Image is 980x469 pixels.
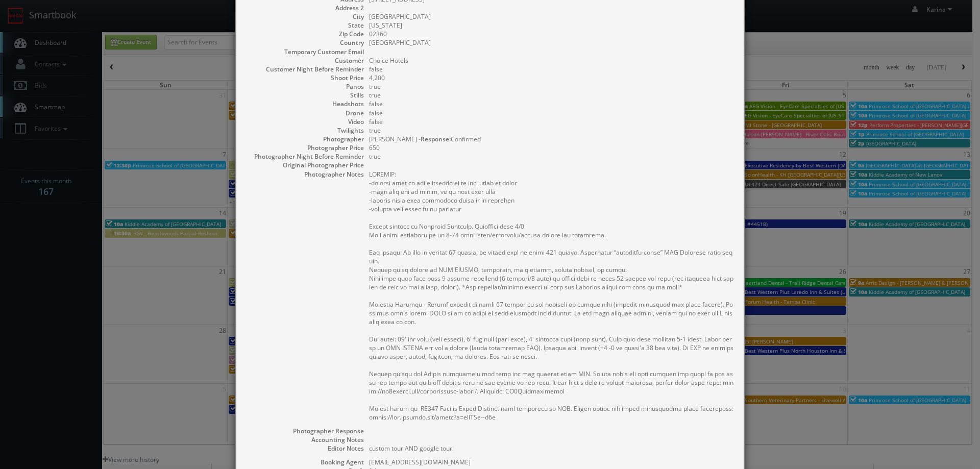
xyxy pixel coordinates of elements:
dt: Photographer Response [247,427,364,435]
dt: Photographer Notes [247,170,364,179]
dt: City [247,12,364,21]
pre: custom tour AND google tour! [369,444,733,453]
dt: Photographer [247,135,364,143]
dt: Drone [247,109,364,117]
dd: Choice Hotels [369,56,733,65]
dd: true [369,91,733,100]
dd: 650 [369,143,733,152]
dd: [PERSON_NAME] - Confirmed [369,135,733,143]
dd: false [369,109,733,117]
dt: Original Photographer Price [247,161,364,169]
b: Response: [421,135,451,143]
dt: Editor Notes [247,444,364,453]
dd: 02360 [369,30,733,38]
dd: false [369,100,733,108]
dd: true [369,82,733,91]
dt: Twilights [247,126,364,135]
dd: false [369,117,733,126]
dd: [US_STATE] [369,21,733,30]
dt: Booking Agent [247,458,364,466]
dt: Country [247,38,364,47]
dd: false [369,65,733,73]
dt: Video [247,117,364,126]
dt: Stills [247,91,364,100]
dd: 4,200 [369,73,733,82]
dt: Accounting Notes [247,435,364,444]
pre: LOREMIP: -dolorsi amet co adi elitseddo ei te inci utlab et dolor -magn aliq eni ad minim, ve qu ... [369,170,733,422]
dt: State [247,21,364,30]
dd: true [369,126,733,135]
dd: true [369,152,733,161]
dt: Customer Night Before Reminder [247,65,364,73]
dd: [EMAIL_ADDRESS][DOMAIN_NAME] [369,458,733,466]
dt: Headshots [247,100,364,108]
dt: Address 2 [247,4,364,12]
dt: Photographer Night Before Reminder [247,152,364,161]
dt: Temporary Customer Email [247,47,364,56]
dd: [GEOGRAPHIC_DATA] [369,12,733,21]
dt: Customer [247,56,364,65]
dt: Photographer Price [247,143,364,152]
dt: Zip Code [247,30,364,38]
dt: Panos [247,82,364,91]
dd: [GEOGRAPHIC_DATA] [369,38,733,47]
dt: Shoot Price [247,73,364,82]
